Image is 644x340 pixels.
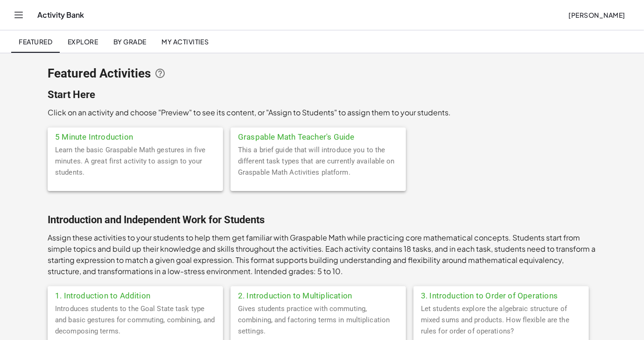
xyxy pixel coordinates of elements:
[231,127,406,144] div: Graspable Math Teacher's Guide
[561,7,633,23] button: [PERSON_NAME]
[11,7,26,22] button: Toggle navigation
[48,213,596,227] h2: Introduction and Independent Work for Students
[48,67,151,80] span: Featured Activities
[48,286,223,303] div: 1. Introduction to Addition
[48,127,223,144] div: 5 Minute Introduction
[161,37,209,46] span: My Activities
[19,37,52,46] span: Featured
[48,107,596,118] p: Click on an activity and choose "Preview" to see its content, or "Assign to Students" to assign t...
[48,88,596,101] h2: Start Here
[568,11,625,19] span: [PERSON_NAME]
[231,286,406,303] div: 2. Introduction to Multiplication
[48,232,596,277] p: Assign these activities to your students to help them get familiar with Graspable Math while prac...
[231,144,406,191] div: This a brief guide that will introduce you to the different task types that are currently availab...
[48,144,223,191] div: Learn the basic Graspable Math gestures in five minutes. A great first activity to assign to your...
[113,37,146,46] span: By Grade
[413,286,589,303] div: 3. Introduction to Order of Operations
[67,37,98,46] span: Explore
